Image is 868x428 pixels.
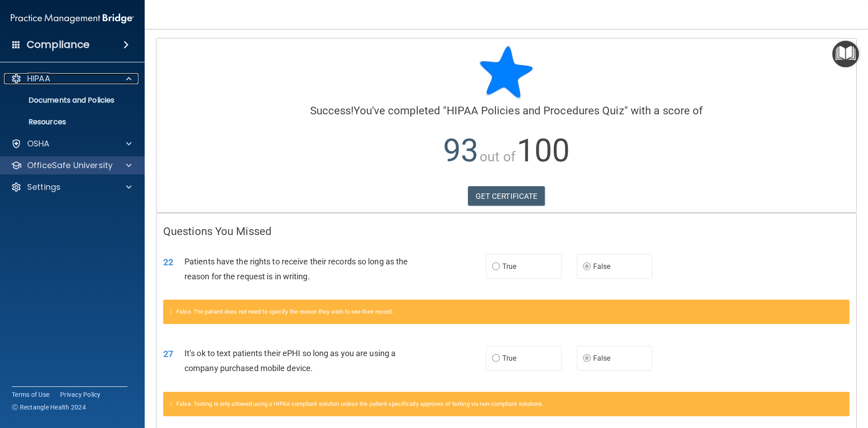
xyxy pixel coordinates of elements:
[583,355,591,362] input: False
[502,354,516,362] span: True
[6,96,129,105] p: Documents and Policies
[11,73,132,84] a: HIPAA
[11,182,132,193] a: Settings
[12,390,49,399] a: Terms of Use
[479,45,533,99] img: blue-star-rounded.9d042014.png
[27,160,113,171] p: OfficeSafe University
[27,38,90,51] h4: Compliance
[447,104,624,117] span: HIPAA Policies and Procedures Quiz
[12,403,86,412] span: Ⓒ Rectangle Health 2024
[163,348,173,359] span: 27
[27,182,61,193] p: Settings
[492,355,500,362] input: True
[593,354,611,362] span: False
[310,104,354,117] span: Success!
[184,257,408,281] span: Patients have the rights to receive their records so long as the reason for the request is in wri...
[6,118,129,127] p: Resources
[176,400,543,407] span: False. Texting is only allowed using a HIPAA compliant solution unless the patient specifically a...
[60,390,101,399] a: Privacy Policy
[163,226,849,237] h4: Questions You Missed
[176,308,393,315] span: False. The patient does not need to specify the reason they wish to see their record.
[502,262,516,271] span: True
[27,138,50,149] p: OSHA
[517,132,570,169] span: 100
[480,149,515,165] span: out of
[593,262,611,271] span: False
[27,73,50,84] p: HIPAA
[163,105,849,117] h4: You've completed " " with a score of
[832,41,859,67] button: Open Resource Center
[583,263,591,270] input: False
[184,348,396,373] span: It’s ok to text patients their ePHI so long as you are using a company purchased mobile device.
[11,9,134,28] img: PMB logo
[11,138,132,149] a: OSHA
[163,257,173,268] span: 22
[11,160,132,171] a: OfficeSafe University
[492,263,500,270] input: True
[468,186,545,206] a: GET CERTIFICATE
[443,132,478,169] span: 93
